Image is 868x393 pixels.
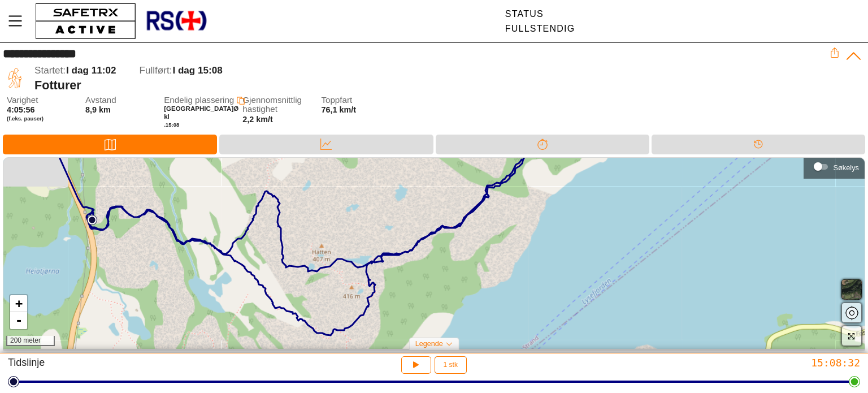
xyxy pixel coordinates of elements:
[321,95,352,105] font: Toppfart
[66,65,116,76] font: I dag 11:02
[87,215,97,225] img: PathStart.svg
[145,3,207,40] img: RescueLogo.png
[85,105,111,114] font: 8,9 km
[809,158,859,175] div: Søkelys
[34,65,66,76] font: Startet:
[242,95,302,114] font: Gjennomsnittlig hastighet
[34,78,81,92] font: Fotturer
[7,95,38,105] font: Varighet
[15,296,23,310] font: +
[172,65,222,76] font: I dag 15:08
[10,312,27,329] a: Zoom ut
[505,24,575,33] font: Fullstendig
[811,357,860,369] font: 15:08:32
[321,105,356,114] font: 76,1 km/t
[3,65,29,91] img: HIKING.svg
[242,115,273,124] font: 2,2 km/t
[164,122,166,128] font: .
[85,95,116,105] font: Avstand
[7,115,44,122] font: (f.eks. pauser)
[15,313,23,327] font: -
[833,163,859,172] font: Søkelys
[8,357,45,368] font: Tidslinje
[10,295,27,312] a: Zoom inn
[7,105,35,114] font: 4:05:56
[139,65,172,76] font: Fullført:
[164,105,240,120] font: [GEOGRAPHIC_DATA]Ø kl
[166,122,180,128] font: 15:08
[3,135,217,154] div: Kart
[435,356,467,374] button: 1 stk
[444,361,458,369] font: 1 stk
[164,95,234,105] font: Endelig plassering
[10,336,41,344] font: 200 meter
[652,135,865,154] div: Tidslinje
[505,9,544,19] font: Status
[436,135,649,154] div: Splitter
[415,340,443,348] font: Legende
[219,135,433,154] div: Data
